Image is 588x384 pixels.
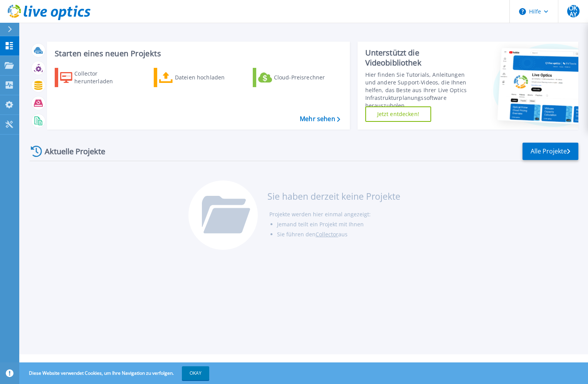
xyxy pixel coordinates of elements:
[55,49,340,58] h3: Starten eines neuen Projekts
[316,231,338,238] a: Collector
[300,115,335,123] font: Mehr sehen
[300,115,340,123] a: Mehr sehen
[365,71,476,109] div: Hier finden Sie Tutorials, Anleitungen und andere Support-Videos, die Ihnen helfen, das Beste aus...
[529,7,541,16] font: Hilfe
[269,209,400,219] li: Projekte werden hier einmal angezeigt:
[253,68,339,87] a: Cloud-Preisrechner
[267,192,400,200] h3: Sie haben derzeit keine Projekte
[29,370,174,376] font: Diese Website verwendet Cookies, um Ihre Navigation zu verfolgen.
[277,229,400,239] li: Sie führen den aus
[55,68,141,87] a: Collector herunterladen
[522,143,578,160] a: Alle Projekte
[274,70,336,85] div: Cloud-Preisrechner
[531,148,567,155] font: Alle Projekte
[45,147,105,156] font: Aktuelle Projekte
[175,70,237,85] div: Dateien hochladen
[365,106,431,122] a: Jetzt entdecken!
[567,5,580,17] span: OKAY
[154,68,240,87] a: Dateien hochladen
[74,70,136,85] div: Collector herunterladen
[277,219,400,229] li: Jemand teilt ein Projekt mit Ihnen
[365,48,476,68] div: Unterstützt die Videobibliothek
[182,366,209,380] button: OKAY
